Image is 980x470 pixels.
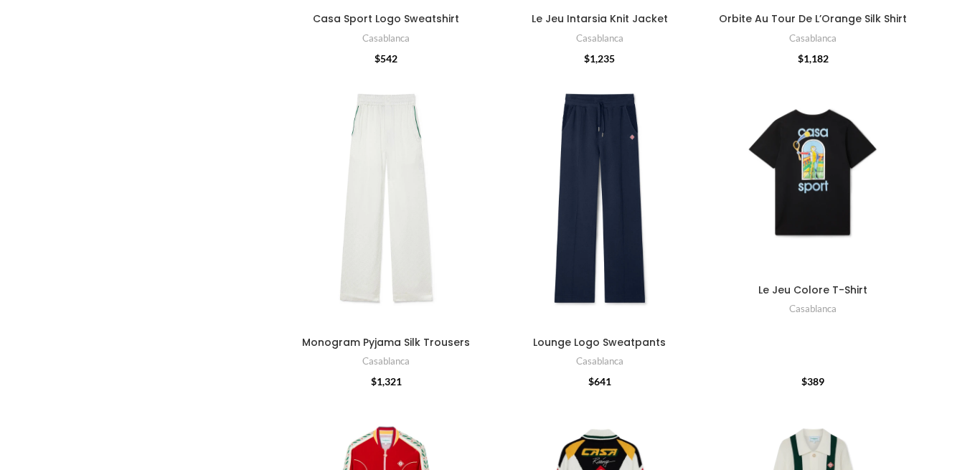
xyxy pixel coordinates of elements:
span: $ [588,375,594,387]
span: $ [798,52,804,65]
a: Casablanca [362,354,410,368]
a: Monogram Pyjama Silk Trousers [302,335,470,349]
a: Casa Sport Logo Sweatshirt [313,11,459,26]
bdi: 1,235 [584,52,615,65]
a: Casablanca [789,302,837,316]
a: Orbite Au Tour De L’Orange Silk Shirt [719,11,907,26]
bdi: 1,321 [371,375,402,387]
span: $ [584,52,590,65]
a: Lounge Logo Sweatpants [533,335,666,349]
bdi: 389 [801,375,824,387]
a: Casablanca [576,32,623,45]
a: Casablanca [362,32,410,45]
bdi: 641 [588,375,611,387]
span: $ [374,52,380,65]
span: $ [801,375,807,387]
a: Casablanca [789,32,837,45]
a: Casablanca [576,354,623,368]
a: Lounge Logo Sweatpants [495,67,705,329]
a: Monogram Pyjama Silk Trousers [282,67,491,329]
span: $ [371,375,377,387]
a: Le Jeu Intarsia Knit Jacket [532,11,668,26]
a: Le Jeu Colore T-Shirt [758,283,867,297]
bdi: 1,182 [798,52,829,65]
bdi: 542 [374,52,397,65]
a: Le Jeu Colore T-Shirt [709,67,918,277]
